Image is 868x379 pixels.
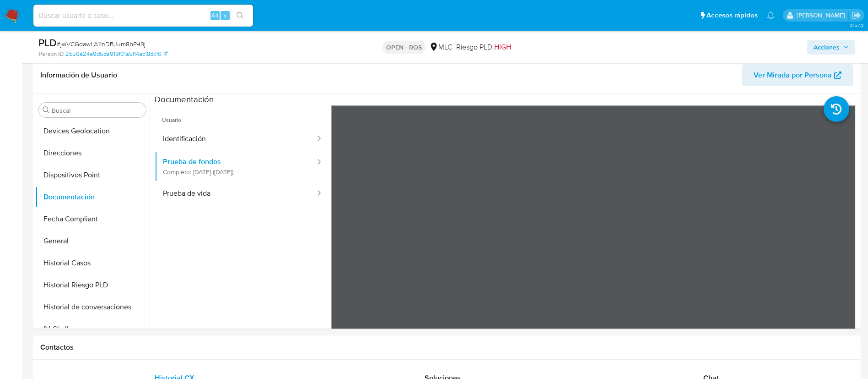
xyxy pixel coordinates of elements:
p: rociodaniela.benavidescatalan@mercadolibre.cl [797,11,848,20]
button: Acciones [807,40,855,55]
h1: Contactos [40,343,853,352]
button: Historial Casos [35,252,150,274]
button: Direcciones [35,142,150,164]
span: Alt [211,11,219,20]
button: Historial Riesgo PLD [35,274,150,296]
button: search-icon [231,9,249,22]
span: Ver Mirada por Persona [754,64,832,86]
button: Dispositivos Point [35,164,150,186]
button: Historial de conversaciones [35,296,150,318]
span: s [224,11,226,20]
h1: Información de Usuario [40,71,117,80]
span: Riesgo PLD: [456,42,511,52]
span: Acciones [814,40,840,55]
span: HIGH [494,42,511,52]
a: 2b56e24e9d5da919f01a5f14ac18dc16 [65,50,167,58]
span: # jwVCGdawLA11nDBJum8bP49j [57,39,146,49]
a: Notificaciones [767,11,775,19]
b: PLD [38,35,57,50]
input: Buscar [52,106,142,115]
span: 3.157.3 [850,22,863,29]
button: IV Challenges [35,318,150,340]
button: Ver Mirada por Persona [742,64,853,86]
div: MLC [429,42,453,52]
button: Devices Geolocation [35,120,150,142]
button: Buscar [43,106,50,114]
button: Documentación [35,186,150,208]
a: Salir [852,11,861,20]
button: General [35,230,150,252]
p: OPEN - ROS [383,41,426,54]
input: Buscar usuario o caso... [33,10,253,22]
b: Person ID [38,50,64,58]
button: Fecha Compliant [35,208,150,230]
span: Accesos rápidos [706,11,758,20]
